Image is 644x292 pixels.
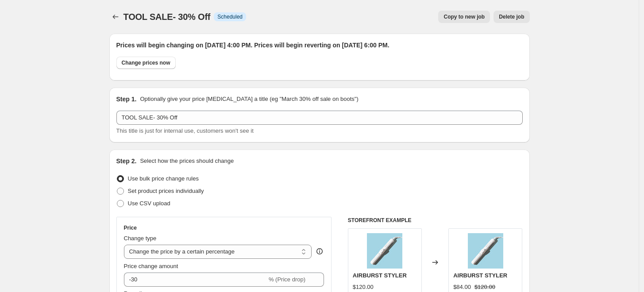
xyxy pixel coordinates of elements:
[116,157,137,165] h2: Step 2.
[217,13,243,20] span: Scheduled
[499,13,524,20] span: Delete job
[468,233,503,269] img: BB_2025_AirburstStyler_80x.jpg
[353,284,374,290] span: $120.00
[128,200,170,207] span: Use CSV upload
[116,95,137,104] h2: Step 1.
[124,263,178,269] span: Price change amount
[474,284,495,290] span: $120.00
[315,247,324,256] div: help
[453,284,471,290] span: $84.00
[116,41,523,50] h2: Prices will begin changing on [DATE] 4:00 PM. Prices will begin reverting on [DATE] 6:00 PM.
[353,272,407,279] span: AIRBURST STYLER
[367,233,402,269] img: BB_2025_AirburstStyler_80x.jpg
[453,272,507,279] span: AIRBURST STYLER
[140,95,358,104] p: Optionally give your price [MEDICAL_DATA] a title (eg "March 30% off sale on boots")
[494,11,529,23] button: Delete job
[128,175,199,182] span: Use bulk price change rules
[116,111,523,125] input: 30% off holiday sale
[443,13,485,20] span: Copy to new job
[140,157,234,165] p: Select how the prices should change
[124,224,137,231] h3: Price
[128,188,204,194] span: Set product prices individually
[348,217,523,224] h6: STOREFRONT EXAMPLE
[123,12,211,22] span: TOOL SALE- 30% Off
[116,127,254,134] span: This title is just for internal use, customers won't see it
[116,57,176,69] button: Change prices now
[122,59,170,66] span: Change prices now
[438,11,490,23] button: Copy to new job
[124,235,157,242] span: Change type
[109,11,122,23] button: Price change jobs
[269,276,305,283] span: % (Price drop)
[124,273,267,287] input: -15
